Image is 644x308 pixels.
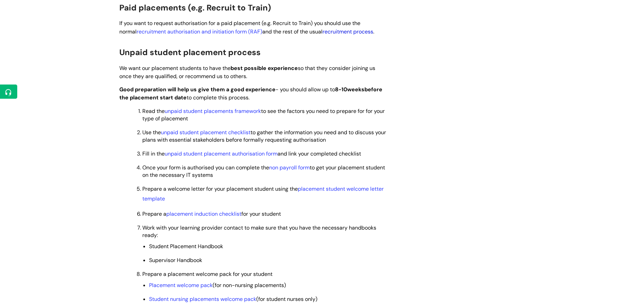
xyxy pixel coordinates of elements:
span: Prepare a placement welcome pack for your student [142,270,272,278]
span: Student Placement Handbook [149,243,223,250]
span: Read the to see the factors you need to prepare for for your type of placement [142,108,385,122]
a: Placement welcome pack [149,282,213,289]
span: Prepare a for your student [142,210,281,217]
a: recruitment process [323,28,373,35]
a: placement induction checklist [166,210,241,217]
span: Use the to gather the information you need and to discuss your plans with essential stakeholders ... [142,129,386,143]
strong: best possible experience [231,65,298,72]
span: (for non-nursing placements) [149,282,286,289]
span: If you want to request authorisation for a paid placement (e.g. Recruit to Train) you should use ... [119,20,374,35]
a: Student nursing placements welcome pack [149,295,256,303]
span: and link your completed checklist [165,150,361,157]
strong: 8-10 [335,86,347,93]
span: Work with your learning provider contact to make sure that you have the necessary handbooks ready: [142,224,376,239]
span: We want our placement students to have the so that they consider joining us once they are qualifi... [119,65,375,80]
a: placement student welcome letter template [142,185,384,202]
strong: Good preparation will help us give them a good experience [119,86,276,93]
a: recruitment authorisation and initiation form (RAF) [137,28,262,35]
span: - you should allow up to [119,86,347,93]
span: Fill in the [142,150,361,157]
a: non payroll form [269,164,310,171]
span: Supervisor Handbook [149,257,202,264]
span: Unpaid student placement process [119,47,261,57]
a: unpaid student placements framework [165,108,261,115]
a: unpaid student placement checklist [161,129,251,136]
span: Prepare a welcome letter for your placement student using the [142,185,384,202]
strong: weeks [347,86,364,93]
span: Once your form is authorised you can complete the to get your placement student on the necessary ... [142,164,385,179]
a: unpaid student placement authorisation form [165,150,278,157]
span: Paid placements (e.g. Recruit to Train) [119,2,271,13]
span: (for student nurses only) [149,295,317,303]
